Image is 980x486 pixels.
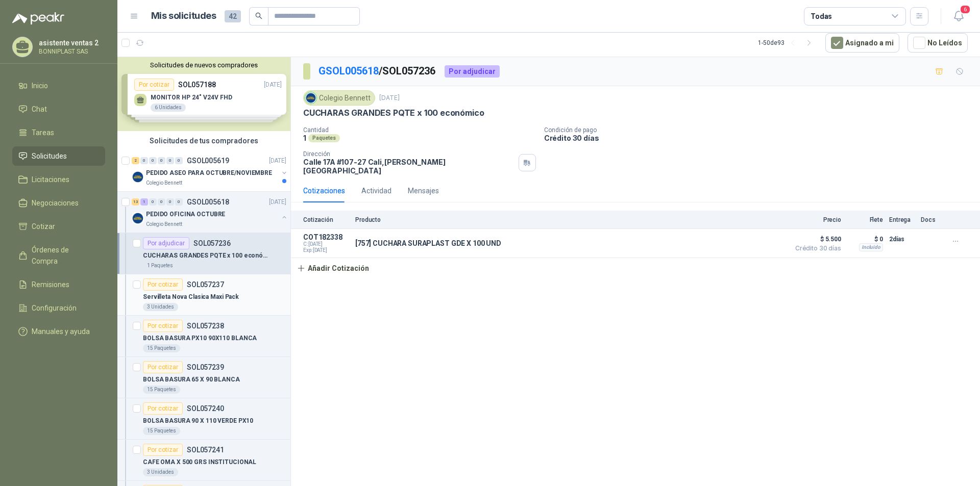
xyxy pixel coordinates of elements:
[12,170,105,189] a: Licitaciones
[544,134,976,142] p: Crédito 30 días
[303,247,349,253] span: Exp: [DATE]
[132,171,144,183] img: Company Logo
[847,216,883,223] p: Flete
[32,221,55,232] span: Cotizar
[39,39,103,46] p: asistente ventas 2
[149,157,157,164] div: 0
[187,364,224,371] p: SOL057239
[12,123,105,142] a: Tareas
[12,12,64,24] img: Logo peakr
[140,198,148,206] div: 1
[187,446,224,453] p: SOL057241
[269,156,286,166] p: [DATE]
[949,7,968,25] button: 6
[132,196,288,228] a: 13 1 0 0 0 0 GSOL005618[DATE] Company LogoPEDIDO OFICINA OCTUBREColegio Bennett
[143,278,183,291] div: Por cotizar
[166,198,174,206] div: 0
[12,217,105,236] a: Cotizar
[143,237,189,249] div: Por adjudicar
[143,334,257,343] p: BOLSA BASURA PX10 90X110 BLANCA
[303,158,514,175] p: Calle 17A #107-27 Cali , [PERSON_NAME][GEOGRAPHIC_DATA]
[379,93,400,103] p: [DATE]
[151,9,216,23] h1: Mis solicitudes
[143,402,183,415] div: Por cotizar
[140,157,148,164] div: 0
[132,212,144,224] img: Company Logo
[445,65,500,78] div: Por adjudicar
[12,240,105,271] a: Órdenes de Compra
[303,90,375,106] div: Colegio Bennett
[32,127,54,138] span: Tareas
[303,216,349,223] p: Cotización
[758,35,817,51] div: 1 - 50 de 93
[305,92,316,104] img: Company Logo
[143,427,180,435] div: 15 Paquetes
[175,198,183,206] div: 0
[149,198,157,206] div: 0
[355,216,784,223] p: Producto
[143,320,183,332] div: Por cotizar
[859,243,883,251] div: Incluido
[117,57,290,131] div: Solicitudes de nuevos compradoresPor cotizarSOL057188[DATE] MONITOR HP 24" V24V FHD6 UnidadesPor ...
[143,416,253,426] p: BOLSA BASURA 90 X 110 VERDE PX10
[32,104,47,115] span: Chat
[960,5,971,14] span: 6
[117,131,290,150] div: Solicitudes de tus compradores
[146,168,272,178] p: PEDIDO ASEO PARA OCTUBRE/NOVIEMBRE
[408,185,439,196] div: Mensajes
[187,322,224,329] p: SOL057238
[143,292,239,302] p: Servilleta Nova Clasica Maxi Pack
[146,220,182,228] p: Colegio Bennett
[12,99,105,119] a: Chat
[32,302,77,314] span: Configuración
[146,210,225,219] p: PEDIDO OFICINA OCTUBRE
[303,108,484,118] p: CUCHARAS GRANDES PQTE x 100 económico
[889,233,915,245] p: 2 días
[187,157,229,164] p: GSOL005619
[255,12,262,19] span: search
[117,274,290,316] a: Por cotizarSOL057237Servilleta Nova Clasica Maxi Pack3 Unidades
[790,216,841,223] p: Precio
[303,185,345,196] div: Cotizaciones
[790,233,841,245] span: $ 5.500
[225,10,241,22] span: 42
[143,444,183,456] div: Por cotizar
[143,361,183,373] div: Por cotizar
[12,193,105,213] a: Negociaciones
[193,240,231,247] p: SOL057236
[12,76,105,95] a: Inicio
[318,63,436,79] p: / SOL057236
[790,245,841,251] span: Crédito 30 días
[303,233,349,241] p: COT182338
[318,65,379,77] a: GSOL005618
[269,197,286,207] p: [DATE]
[12,275,105,294] a: Remisiones
[175,157,183,164] div: 0
[121,61,286,69] button: Solicitudes de nuevos compradores
[32,326,90,337] span: Manuales y ayuda
[32,150,67,162] span: Solicitudes
[117,316,290,357] a: Por cotizarSOL057238BOLSA BASURA PX10 90X110 BLANCA15 Paquetes
[143,386,180,394] div: 15 Paquetes
[39,48,103,55] p: BONNIPLAST SAS
[303,126,536,134] p: Cantidad
[117,440,290,481] a: Por cotizarSOL057241CAFE OMA X 500 GRS INSTITUCIONAL3 Unidades
[158,198,165,206] div: 0
[117,398,290,440] a: Por cotizarSOL057240BOLSA BASURA 90 X 110 VERDE PX1015 Paquetes
[143,262,177,270] div: 1 Paquetes
[143,251,270,261] p: CUCHARAS GRANDES PQTE x 100 económico
[158,157,165,164] div: 0
[811,11,832,22] div: Todas
[32,174,69,185] span: Licitaciones
[132,157,139,164] div: 2
[132,155,288,187] a: 2 0 0 0 0 0 GSOL005619[DATE] Company LogoPEDIDO ASEO PARA OCTUBRE/NOVIEMBREColegio Bennett
[143,468,178,476] div: 3 Unidades
[32,197,79,209] span: Negociaciones
[143,457,256,467] p: CAFE OMA X 500 GRS INSTITUCIONAL
[847,233,883,245] p: $ 0
[146,179,182,187] p: Colegio Bennett
[143,344,180,352] div: 15 Paquetes
[187,281,224,288] p: SOL057237
[32,80,48,91] span: Inicio
[132,198,139,206] div: 13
